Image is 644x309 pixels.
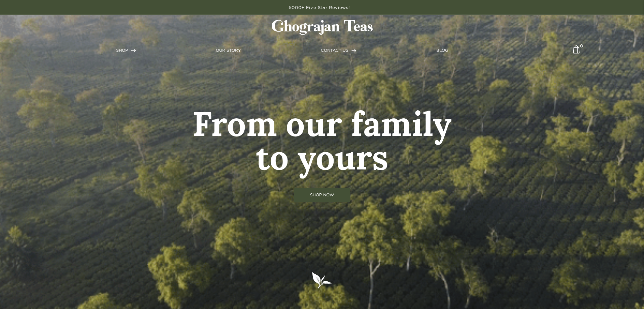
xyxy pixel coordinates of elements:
[116,47,136,53] a: SHOP
[580,43,583,46] span: 0
[573,45,580,59] a: 0
[272,20,373,37] img: logo-matt.svg
[191,107,453,175] h1: From our family to yours
[573,45,580,59] img: cart-icon-matt.svg
[321,48,348,52] span: CONTACT US
[216,47,241,53] a: OUR STORY
[294,188,350,202] a: SHOP NOW
[311,272,333,289] img: logo-leaf.svg
[321,47,357,53] a: CONTACT US
[436,47,448,53] a: BLOG
[351,49,357,52] img: forward-arrow.svg
[131,49,136,52] img: forward-arrow.svg
[116,48,128,52] span: SHOP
